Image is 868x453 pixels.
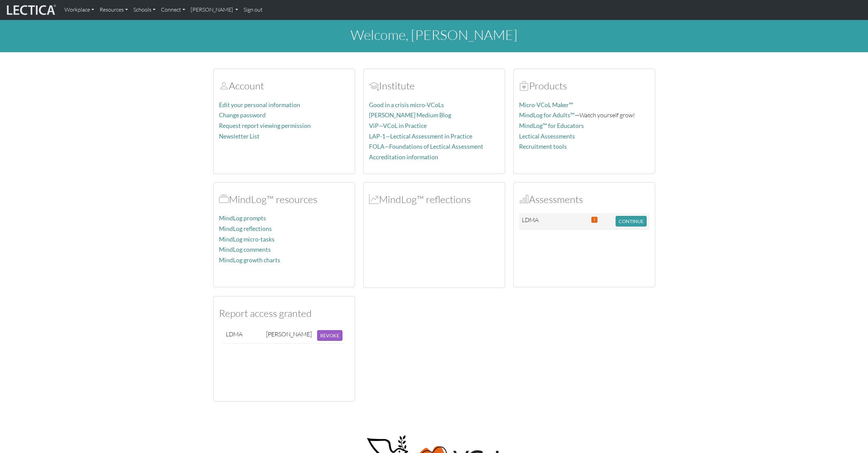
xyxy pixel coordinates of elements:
a: MindLog reflections [219,225,272,232]
a: MindLog™ for Educators [519,122,584,129]
a: Change password [219,112,266,119]
h2: Institute [369,80,499,92]
span: Products [519,79,529,92]
a: Connect [158,3,188,17]
a: Newsletter List [219,133,260,140]
a: LAP-1—Lectical Assessment in Practice [369,133,472,140]
a: Edit your personal information [219,101,300,108]
span: This Assessment is due soon, 2025-08-24 05:30 [591,216,598,223]
span: MindLog™ resources [219,193,229,205]
td: LDMA [519,213,547,230]
a: [PERSON_NAME] Medium Blog [369,112,451,119]
div: [PERSON_NAME] [266,330,312,338]
span: Assessments [519,193,529,205]
span: MindLog [369,193,379,205]
span: Account [219,79,229,92]
p: —Watch yourself grow! [519,110,649,120]
button: REVOKE [317,330,342,341]
a: Request report viewing permission [219,122,311,129]
a: [PERSON_NAME] [188,3,241,17]
a: Accreditation information [369,154,438,161]
a: Good in a crisis micro-VCoLs [369,101,444,108]
td: LDMA [223,327,263,344]
a: MindLog micro-tasks [219,236,275,243]
a: Recruitment tools [519,143,567,150]
a: MindLog for Adults™ [519,112,575,119]
a: Workplace [62,3,97,17]
h2: Assessments [519,193,649,205]
a: Schools [131,3,158,17]
a: Sign out [241,3,265,17]
a: Micro-VCoL Maker™ [519,101,573,108]
h2: Report access granted [219,307,349,319]
span: Account [369,79,379,92]
a: Lectical Assessments [519,133,575,140]
a: MindLog prompts [219,215,266,222]
h2: MindLog™ resources [219,193,349,205]
h2: Account [219,80,349,92]
img: lecticalive [5,3,56,16]
a: MindLog comments [219,246,271,253]
a: MindLog growth charts [219,257,280,264]
a: Resources [97,3,131,17]
h2: Products [519,80,649,92]
a: FOLA—Foundations of Lectical Assessment [369,143,483,150]
button: CONTINUE [616,216,647,227]
h2: MindLog™ reflections [369,193,499,205]
a: ViP—VCoL in Practice [369,122,427,129]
